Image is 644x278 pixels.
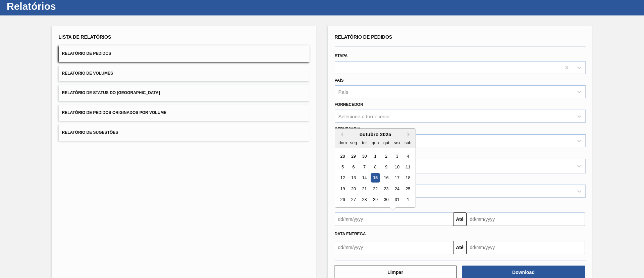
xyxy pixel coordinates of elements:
span: Relatório de Pedidos Originados por Volume [62,110,167,115]
div: Choose segunda-feira, 29 de setembro de 2025 [349,152,358,161]
button: Next Month [408,132,412,137]
div: Choose terça-feira, 21 de outubro de 2025 [360,184,369,193]
div: Choose segunda-feira, 6 de outubro de 2025 [349,162,358,171]
div: Choose quarta-feira, 15 de outubro de 2025 [371,173,380,183]
label: Etapa [335,53,348,58]
div: Choose sábado, 1 de novembro de 2025 [403,195,412,204]
div: qua [371,138,380,147]
span: Relatório de Sugestões [62,130,118,135]
div: outubro 2025 [335,131,416,137]
label: Fornecedor [335,102,363,107]
span: Relatório de Volumes [62,71,113,76]
span: Relatório de Pedidos [62,51,111,56]
button: Relatório de Sugestões [59,124,310,141]
input: dd/mm/yyyy [335,212,453,226]
button: Até [453,241,467,254]
div: Choose domingo, 12 de outubro de 2025 [338,173,347,183]
button: Relatório de Pedidos Originados por Volume [59,105,310,121]
div: dom [338,138,347,147]
div: Choose sábado, 11 de outubro de 2025 [403,162,412,171]
div: Choose quarta-feira, 8 de outubro de 2025 [371,162,380,171]
div: Choose sexta-feira, 24 de outubro de 2025 [392,184,401,193]
div: Choose quarta-feira, 1 de outubro de 2025 [371,152,380,161]
span: Lista de Relatórios [59,34,111,40]
div: qui [381,138,390,147]
div: seg [349,138,358,147]
div: Choose sexta-feira, 10 de outubro de 2025 [392,162,401,171]
div: Choose quinta-feira, 23 de outubro de 2025 [381,184,390,193]
button: Até [453,212,467,226]
div: month 2025-10 [337,151,413,205]
div: Choose domingo, 26 de outubro de 2025 [338,195,347,204]
div: Choose quinta-feira, 30 de outubro de 2025 [381,195,390,204]
div: ter [360,138,369,147]
button: Previous Month [338,132,343,137]
div: Choose terça-feira, 28 de outubro de 2025 [360,195,369,204]
label: País [335,78,344,83]
h1: Relatórios [7,2,126,10]
div: Choose domingo, 5 de outubro de 2025 [338,162,347,171]
div: Choose quinta-feira, 16 de outubro de 2025 [381,173,390,183]
div: Choose sexta-feira, 17 de outubro de 2025 [392,173,401,183]
span: Relatório de Status do [GEOGRAPHIC_DATA] [62,90,160,95]
div: Selecione o fornecedor [338,114,390,119]
div: Choose sábado, 4 de outubro de 2025 [403,152,412,161]
div: Choose quarta-feira, 22 de outubro de 2025 [371,184,380,193]
div: Choose quinta-feira, 9 de outubro de 2025 [381,162,390,171]
div: sex [392,138,401,147]
div: Choose segunda-feira, 20 de outubro de 2025 [349,184,358,193]
button: Relatório de Status do [GEOGRAPHIC_DATA] [59,85,310,101]
div: Choose sexta-feira, 3 de outubro de 2025 [392,152,401,161]
span: Relatório de Pedidos [335,34,392,40]
span: Data Entrega [335,232,366,236]
div: Choose sábado, 18 de outubro de 2025 [403,173,412,183]
input: dd/mm/yyyy [467,241,585,254]
div: Choose quarta-feira, 29 de outubro de 2025 [371,195,380,204]
div: Choose terça-feira, 30 de setembro de 2025 [360,152,369,161]
button: Relatório de Volumes [59,65,310,82]
button: Relatório de Pedidos [59,45,310,62]
div: Choose domingo, 28 de setembro de 2025 [338,152,347,161]
div: Choose quinta-feira, 2 de outubro de 2025 [381,152,390,161]
input: dd/mm/yyyy [467,212,585,226]
div: País [338,89,348,95]
div: Choose terça-feira, 14 de outubro de 2025 [360,173,369,183]
div: sab [403,138,412,147]
div: Choose segunda-feira, 13 de outubro de 2025 [349,173,358,183]
div: Choose domingo, 19 de outubro de 2025 [338,184,347,193]
label: Cervejaria [335,127,361,131]
div: Choose terça-feira, 7 de outubro de 2025 [360,162,369,171]
input: dd/mm/yyyy [335,241,453,254]
div: Choose segunda-feira, 27 de outubro de 2025 [349,195,358,204]
div: Choose sexta-feira, 31 de outubro de 2025 [392,195,401,204]
div: Choose sábado, 25 de outubro de 2025 [403,184,412,193]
